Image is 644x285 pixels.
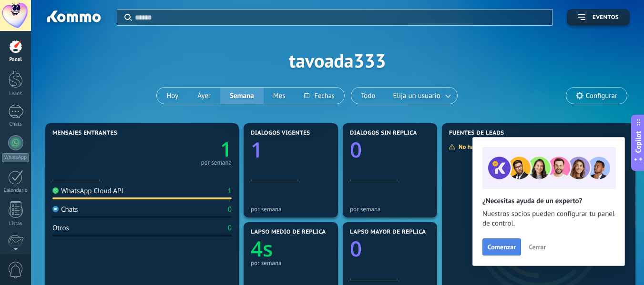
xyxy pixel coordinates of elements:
[52,187,123,196] div: WhatsApp Cloud API
[251,229,326,236] span: Lapso medio de réplica
[482,197,615,206] h2: ¿Necesitas ayuda de un experto?
[449,143,564,151] div: No hay suficientes datos para mostrar
[228,187,232,196] div: 1
[391,89,442,102] span: Elija un usuario
[529,244,546,250] span: Cerrar
[449,130,504,137] span: Fuentes de leads
[52,130,117,137] span: Mensajes entrantes
[350,206,430,213] div: por semana
[52,224,69,233] div: Otros
[52,206,59,212] img: Chats
[634,131,643,153] span: Copilot
[2,221,30,227] div: Listas
[251,234,273,263] text: 4s
[2,121,30,128] div: Chats
[524,240,550,254] button: Cerrar
[567,9,630,26] button: Eventos
[52,205,78,214] div: Chats
[251,206,331,213] div: por semana
[586,92,617,100] span: Configurar
[350,234,362,263] text: 0
[350,130,417,137] span: Diálogos sin réplica
[220,136,232,163] text: 1
[488,244,516,250] span: Comenzar
[201,160,232,165] div: por semana
[157,88,188,104] button: Hoy
[228,205,232,214] div: 0
[251,130,310,137] span: Diálogos vigentes
[228,224,232,233] div: 0
[2,57,30,63] div: Panel
[142,136,232,163] a: 1
[2,187,30,194] div: Calendario
[2,153,29,162] div: WhatsApp
[295,88,344,104] button: Fechas
[251,135,263,164] text: 1
[264,88,295,104] button: Mes
[220,88,264,104] button: Semana
[251,259,331,266] div: por semana
[351,88,385,104] button: Todo
[2,91,30,97] div: Leads
[482,209,615,228] span: Nuestros socios pueden configurar tu panel de control.
[482,238,521,256] button: Comenzar
[52,187,59,194] img: WhatsApp Cloud API
[350,229,426,236] span: Lapso mayor de réplica
[593,14,619,21] span: Eventos
[385,88,457,104] button: Elija un usuario
[350,135,362,164] text: 0
[188,88,220,104] button: Ayer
